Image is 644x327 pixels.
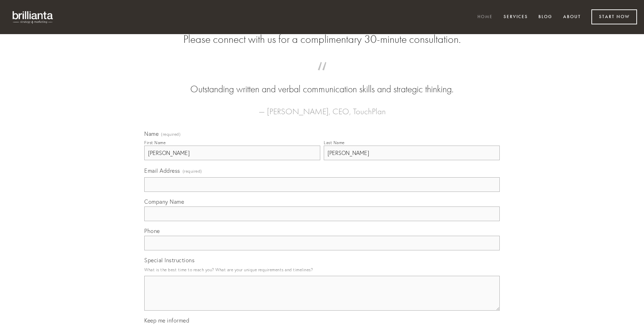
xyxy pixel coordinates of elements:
[324,140,345,145] div: Last Name
[144,227,160,234] span: Phone
[155,69,489,83] span: “
[591,9,637,24] a: Start Now
[144,198,184,205] span: Company Name
[144,317,189,324] span: Keep me informed
[144,167,180,174] span: Email Address
[144,140,166,145] div: First Name
[183,166,202,176] span: (required)
[155,69,489,96] blockquote: Outstanding written and verbal communication skills and strategic thinking.
[473,11,497,23] a: Home
[144,33,500,46] h2: Please connect with us for a complimentary 30-minute consultation.
[499,11,532,23] a: Services
[559,11,585,23] a: About
[161,132,181,137] span: (required)
[144,257,194,264] span: Special Instructions
[534,11,557,23] a: Blog
[144,265,500,274] p: What is the best time to reach you? What are your unique requirements and timelines?
[144,130,159,137] span: Name
[7,7,59,27] img: brillianta - research, strategy, marketing
[155,96,489,118] figcaption: — [PERSON_NAME], CEO, TouchPlan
